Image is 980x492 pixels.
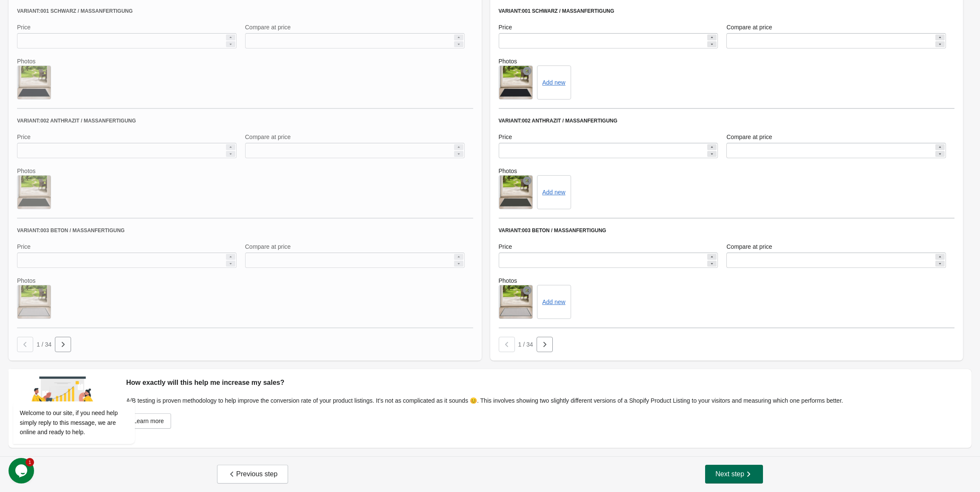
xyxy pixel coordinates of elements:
span: Previous step [228,470,277,478]
button: Previous step [217,465,288,483]
label: Photos [499,167,955,175]
label: Photos [499,276,955,285]
iframe: chat widget [9,324,162,454]
div: Variant: 003 Beton / Maßanfertigung [499,227,955,234]
span: Next step [715,470,753,478]
div: Variant: 002 Anthrazit / Maßanfertigung [499,117,955,124]
label: Compare at price [726,242,772,251]
iframe: chat widget [9,458,36,483]
label: Compare at price [726,133,772,141]
label: Price [499,23,512,31]
div: How exactly will this help me increase my sales? [126,378,963,388]
button: Add new [542,79,565,86]
div: A/B testing is proven methodology to help improve the conversion rate of your product listings. I... [126,396,963,405]
label: Photos [499,57,955,65]
span: 1 / 34 [518,341,533,348]
button: Add new [542,299,565,305]
label: Price [499,242,512,251]
button: Next step [705,465,763,483]
label: Price [499,133,512,141]
div: Variant: 001 Schwarz / Maßanfertigung [499,8,955,14]
button: Add new [542,189,565,196]
label: Compare at price [726,23,772,31]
